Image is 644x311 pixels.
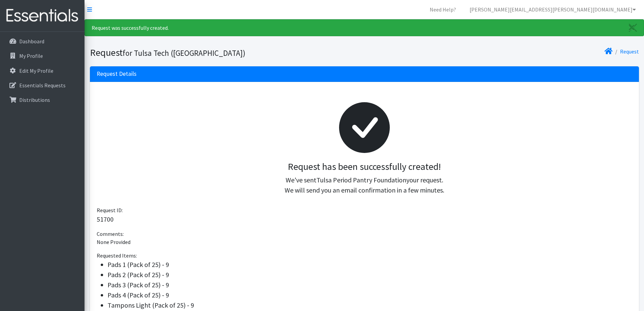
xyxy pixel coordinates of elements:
[97,214,632,224] p: 51700
[102,161,627,173] h3: Request has been successfully created!
[102,175,627,195] p: We've sent your request. We will send you an email confirmation in a few minutes.
[620,48,639,55] a: Request
[97,230,124,237] span: Comments:
[3,49,82,63] a: My Profile
[622,20,644,36] a: Close
[108,280,632,290] li: Pads 3 (Pack of 25) - 9
[123,48,245,58] small: for Tulsa Tech ([GEOGRAPHIC_DATA])
[3,35,82,48] a: Dashboard
[97,239,130,245] span: None Provided
[108,290,632,300] li: Pads 4 (Pack of 25) - 9
[97,70,137,77] h3: Request Details
[3,79,82,92] a: Essentials Requests
[97,207,123,214] span: Request ID:
[97,252,137,259] span: Requested Items:
[19,96,50,103] p: Distributions
[3,4,82,27] img: HumanEssentials
[19,67,53,74] p: Edit My Profile
[90,47,362,59] h1: Request
[316,176,406,184] span: Tulsa Period Pantry Foundation
[464,3,641,16] a: [PERSON_NAME][EMAIL_ADDRESS][PERSON_NAME][DOMAIN_NAME]
[108,260,632,270] li: Pads 1 (Pack of 25) - 9
[85,19,644,36] div: Request was successfully created.
[108,270,632,280] li: Pads 2 (Pack of 25) - 9
[3,93,82,107] a: Distributions
[19,38,44,45] p: Dashboard
[3,64,82,77] a: Edit My Profile
[108,300,632,310] li: Tampons Light (Pack of 25) - 9
[19,82,66,89] p: Essentials Requests
[424,3,461,16] a: Need Help?
[19,52,43,59] p: My Profile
